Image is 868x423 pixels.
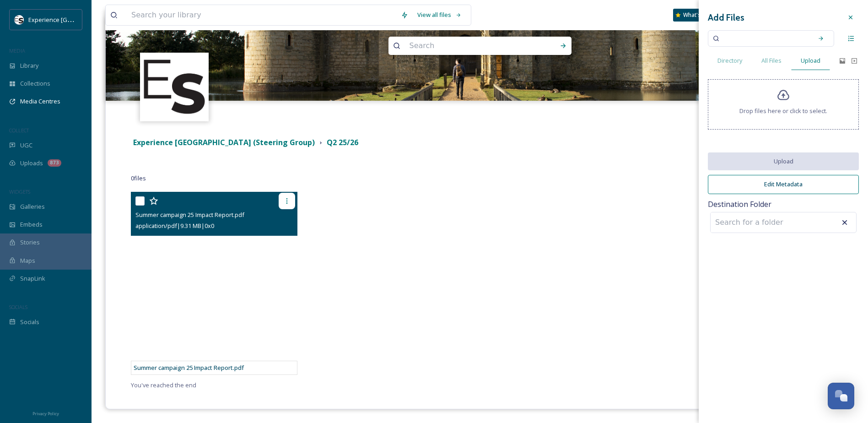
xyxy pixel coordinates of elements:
img: NT BOdiam castle and moat 977513.jpg [106,18,854,101]
span: Socials [20,318,39,326]
span: Collections [20,79,50,88]
input: Search your library [127,5,396,25]
span: Library [20,61,38,70]
span: Media Centres [20,97,60,106]
button: Upload [708,152,859,170]
span: Upload [801,56,820,65]
span: SnapLink [20,274,45,283]
a: Privacy Policy [32,407,59,418]
span: Privacy Policy [32,411,59,417]
strong: Q2 25/26 [327,137,358,147]
span: Stories [20,238,40,247]
span: Maps [20,256,35,265]
span: All Files [761,56,782,65]
button: Edit Metadata [708,175,859,194]
img: WSCC%20ES%20Socials%20Icon%20-%20Secondary%20-%20Black.jpg [141,54,208,120]
span: UGC [20,141,32,150]
div: 873 [48,159,61,167]
span: MEDIA [9,47,25,54]
span: Summer campaign 25 Impact Report.pdf [134,363,244,372]
span: You've reached the end [131,381,196,389]
span: Destination Folder [708,199,859,210]
span: application/pdf | 9.31 MB | 0 x 0 [135,222,214,230]
span: Galleries [20,202,45,211]
button: Open Chat [828,383,854,409]
strong: Experience [GEOGRAPHIC_DATA] (Steering Group) [133,137,315,147]
span: SOCIALS [9,304,27,310]
span: COLLECT [9,127,29,134]
img: WSCC%20ES%20Socials%20Icon%20-%20Secondary%20-%20Black.jpg [15,15,24,24]
span: WIDGETS [9,188,30,195]
a: What's New [673,9,719,22]
span: Directory [717,56,742,65]
span: Drop files here or click to select. [739,107,827,115]
span: Experience [GEOGRAPHIC_DATA] [28,15,119,24]
span: Embeds [20,220,43,229]
span: 0 file s [131,174,146,183]
input: Search [405,36,530,56]
input: Search for a folder [711,212,811,233]
a: View all files [413,6,466,24]
h3: Add Files [708,11,744,24]
span: Uploads [20,159,43,168]
span: Summer campaign 25 Impact Report.pdf [135,211,244,219]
